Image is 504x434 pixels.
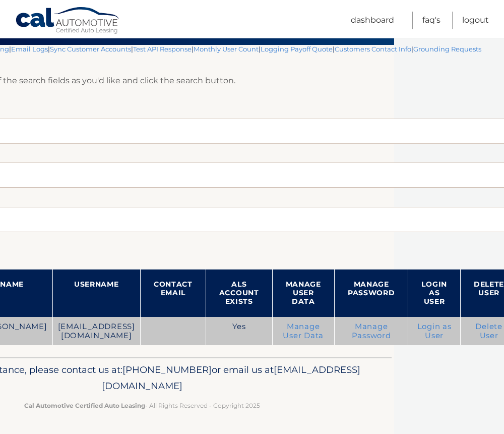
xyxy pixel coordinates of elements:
[11,45,48,53] a: Email Logs
[283,322,324,340] a: Manage User Data
[24,402,145,409] strong: Cal Automotive Certified Auto Leasing
[462,12,489,29] a: Logout
[102,364,360,392] span: [EMAIL_ADDRESS][DOMAIN_NAME]
[417,322,452,340] a: Login as User
[272,269,334,317] th: Manage User Data
[413,45,481,53] a: Grounding Requests
[335,45,411,53] a: Customers Contact Info
[52,317,140,346] td: [EMAIL_ADDRESS][DOMAIN_NAME]
[206,269,272,317] th: ALS Account Exists
[408,269,461,317] th: Login as User
[140,269,206,317] th: Contact Email
[194,45,259,53] a: Monthly User Count
[52,269,140,317] th: Username
[50,45,131,53] a: Sync Customer Accounts
[352,322,391,340] a: Manage Password
[334,269,408,317] th: Manage Password
[122,364,212,375] span: [PHONE_NUMBER]
[351,12,394,29] a: Dashboard
[261,45,333,53] a: Logging Payoff Quote
[133,45,192,53] a: Test API Response
[206,317,272,346] td: Yes
[475,322,502,340] a: Delete User
[422,12,440,29] a: FAQ's
[15,7,121,36] a: Cal Automotive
